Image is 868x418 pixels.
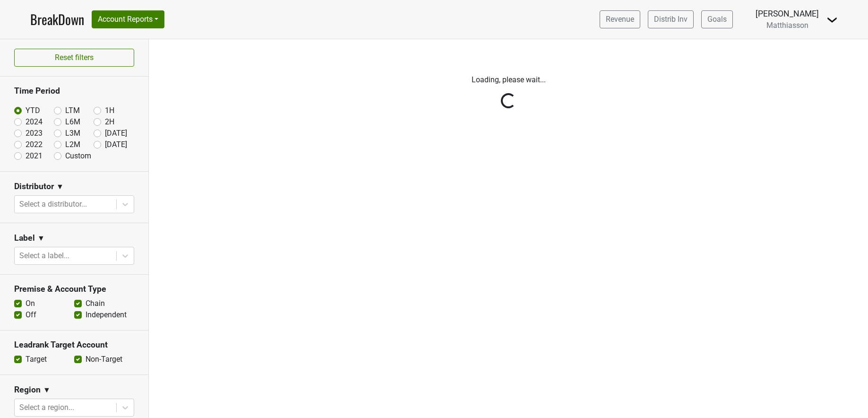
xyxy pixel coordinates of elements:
[701,10,733,28] a: Goals
[600,10,640,28] a: Revenue
[648,10,694,28] a: Distrib Inv
[30,9,84,29] a: BreakDown
[756,8,819,20] div: [PERSON_NAME]
[92,10,164,28] button: Account Reports
[826,14,838,26] img: Dropdown Menu
[766,21,808,30] span: Matthiasson
[246,74,771,86] p: Loading, please wait...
